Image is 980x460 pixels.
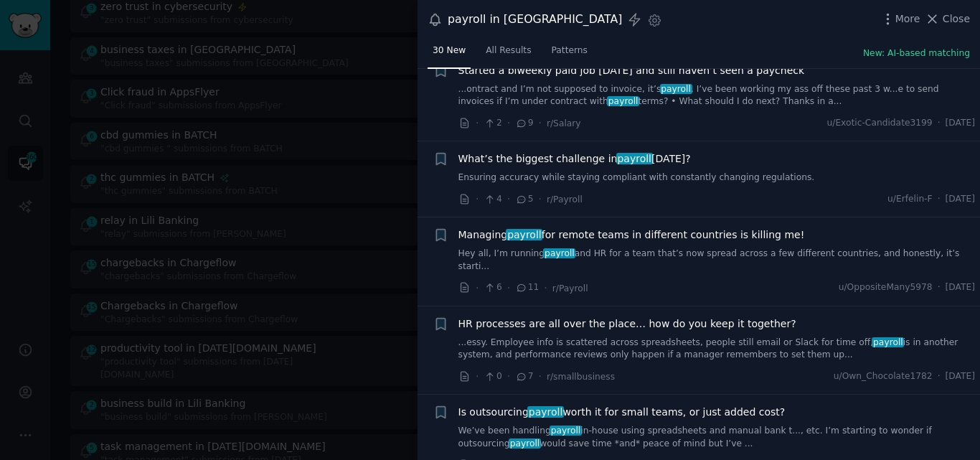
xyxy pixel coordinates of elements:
[863,47,970,60] button: New: AI-based matching
[839,281,933,294] span: u/OppositeMany5978
[428,39,471,69] a: 30 New
[616,153,653,164] span: payroll
[476,116,479,131] span: ·
[925,11,970,27] button: Close
[506,229,542,240] span: payroll
[458,316,796,332] a: HR processes are all over the place… how do you keep it together?
[527,406,564,418] span: payroll
[484,193,501,206] span: 4
[607,96,639,106] span: payroll
[872,337,904,347] span: payroll
[458,405,786,420] span: Is outsourcing worth it for small teams, or just added cost?
[515,193,533,206] span: 5
[448,11,622,29] div: payroll in [GEOGRAPHIC_DATA]
[484,117,501,130] span: 2
[660,84,692,94] span: payroll
[938,193,941,206] span: ·
[484,370,501,383] span: 0
[887,193,933,206] span: u/Erfelin-F
[458,151,691,166] a: What’s the biggest challenge inpayroll[DATE]?
[484,281,501,294] span: 6
[834,370,933,383] span: u/Own_Chocolate1782
[515,281,539,294] span: 11
[458,172,976,184] a: Ensuring accuracy while staying compliant with constantly changing regulations.
[547,39,593,69] a: Patterns
[946,193,975,206] span: [DATE]
[509,438,541,449] span: payroll
[547,118,581,128] span: r/Salary
[552,44,588,57] span: Patterns
[539,369,542,384] span: ·
[539,116,542,131] span: ·
[476,281,479,296] span: ·
[946,117,975,130] span: [DATE]
[458,405,786,420] a: Is outsourcingpayrollworth it for small teams, or just added cost?
[938,281,941,294] span: ·
[946,370,975,383] span: [DATE]
[481,39,536,69] a: All Results
[458,227,805,243] a: Managingpayrollfor remote teams in different countries is killing me!
[458,227,805,243] span: Managing for remote teams in different countries is killing me!
[547,194,583,205] span: r/Payroll
[515,117,533,130] span: 9
[458,425,976,450] a: We’ve been handlingpayrollin-house using spreadsheets and manual bank t..., etc. I’m starting to ...
[550,426,582,436] span: payroll
[458,337,976,362] a: ...essy. Employee info is scattered across spreadsheets, people still email or Slack for time off...
[880,11,920,27] button: More
[476,192,479,207] span: ·
[458,83,976,108] a: ...ontract and I’m not supposed to invoice, it’spayroll. I’ve been working my ass off these past ...
[476,369,479,384] span: ·
[507,369,510,384] span: ·
[547,372,615,382] span: r/smallbusiness
[539,192,542,207] span: ·
[507,192,510,207] span: ·
[515,370,533,383] span: 7
[433,44,466,57] span: 30 New
[946,281,975,294] span: [DATE]
[943,11,970,27] span: Close
[507,116,510,131] span: ·
[552,283,588,294] span: r/Payroll
[826,117,932,130] span: u/Exotic-Candidate3199
[895,11,920,27] span: More
[938,117,941,130] span: ·
[486,44,531,57] span: All Results
[938,370,941,383] span: ·
[458,151,691,166] span: What’s the biggest challenge in [DATE]?
[507,281,510,296] span: ·
[458,63,805,78] a: Started a biweekly paid job [DATE] and still haven’t seen a paycheck
[458,248,976,273] a: Hey all, I’m runningpayrolland HR for a team that’s now spread across a few different countries, ...
[544,281,547,296] span: ·
[543,248,575,258] span: payroll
